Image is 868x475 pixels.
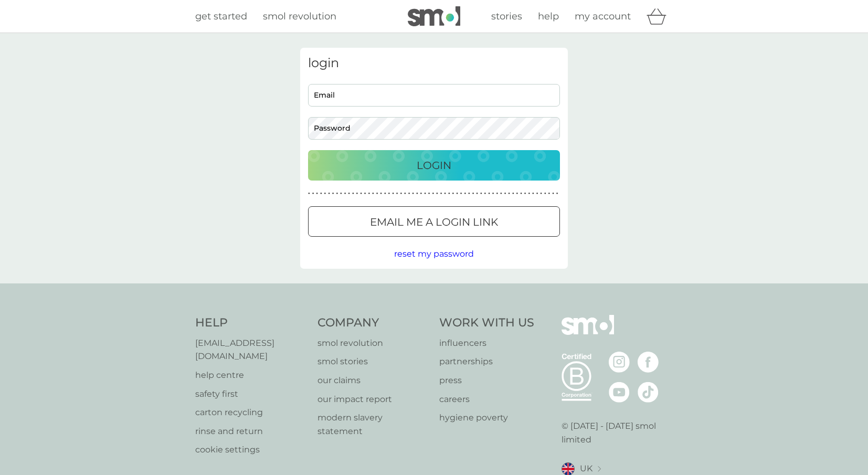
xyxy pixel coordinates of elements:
[263,9,336,24] a: smol revolution
[356,191,358,196] p: ●
[394,247,474,261] button: reset my password
[500,191,502,196] p: ●
[476,191,478,196] p: ●
[468,191,470,196] p: ●
[488,191,490,196] p: ●
[609,352,630,373] img: visit the smol Instagram page
[316,191,318,196] p: ●
[491,10,522,22] span: stories
[394,249,474,259] span: reset my password
[388,191,390,196] p: ●
[317,411,429,438] a: modern slavery statement
[647,6,673,27] div: basket
[360,191,362,196] p: ●
[562,419,673,446] p: © [DATE] - [DATE] smol limited
[195,425,307,438] a: rinse and return
[638,382,659,403] img: visit the smol Tiktok page
[320,191,322,196] p: ●
[424,191,426,196] p: ●
[516,191,518,196] p: ●
[452,191,454,196] p: ●
[308,56,560,71] h3: login
[317,336,429,350] a: smol revolution
[308,150,560,181] button: Login
[538,9,559,24] a: help
[524,191,526,196] p: ●
[352,191,354,196] p: ●
[404,191,406,196] p: ●
[408,6,460,26] img: smol
[556,191,558,196] p: ●
[492,191,494,196] p: ●
[464,191,466,196] p: ●
[436,191,438,196] p: ●
[195,315,307,331] h4: Help
[376,191,378,196] p: ●
[195,387,307,401] a: safety first
[400,191,402,196] p: ●
[396,191,398,196] p: ●
[575,10,631,22] span: my account
[348,191,350,196] p: ●
[638,352,659,373] img: visit the smol Facebook page
[195,336,307,363] a: [EMAIL_ADDRESS][DOMAIN_NAME]
[439,374,534,387] a: press
[609,382,630,403] img: visit the smol Youtube page
[328,191,330,196] p: ●
[195,9,247,24] a: get started
[336,191,338,196] p: ●
[456,191,458,196] p: ●
[412,191,414,196] p: ●
[575,9,631,24] a: my account
[496,191,498,196] p: ●
[439,355,534,368] a: partnerships
[368,191,370,196] p: ●
[317,374,429,387] a: our claims
[484,191,486,196] p: ●
[472,191,474,196] p: ●
[317,315,429,331] h4: Company
[195,443,307,457] a: cookie settings
[195,368,307,382] p: help centre
[520,191,522,196] p: ●
[538,10,559,22] span: help
[439,393,534,406] a: careers
[392,191,394,196] p: ●
[420,191,422,196] p: ●
[448,191,450,196] p: ●
[598,466,601,472] img: select a new location
[508,191,510,196] p: ●
[370,214,498,230] p: Email me a login link
[536,191,538,196] p: ●
[340,191,342,196] p: ●
[364,191,366,196] p: ●
[312,191,314,196] p: ●
[195,406,307,419] a: carton recycling
[317,355,429,368] a: smol stories
[263,10,336,22] span: smol revolution
[540,191,542,196] p: ●
[440,191,442,196] p: ●
[332,191,334,196] p: ●
[408,191,410,196] p: ●
[308,206,560,237] button: Email me a login link
[317,393,429,406] a: our impact report
[460,191,462,196] p: ●
[344,191,346,196] p: ●
[544,191,546,196] p: ●
[439,336,534,350] a: influencers
[491,9,522,24] a: stories
[432,191,434,196] p: ●
[548,191,551,196] p: ●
